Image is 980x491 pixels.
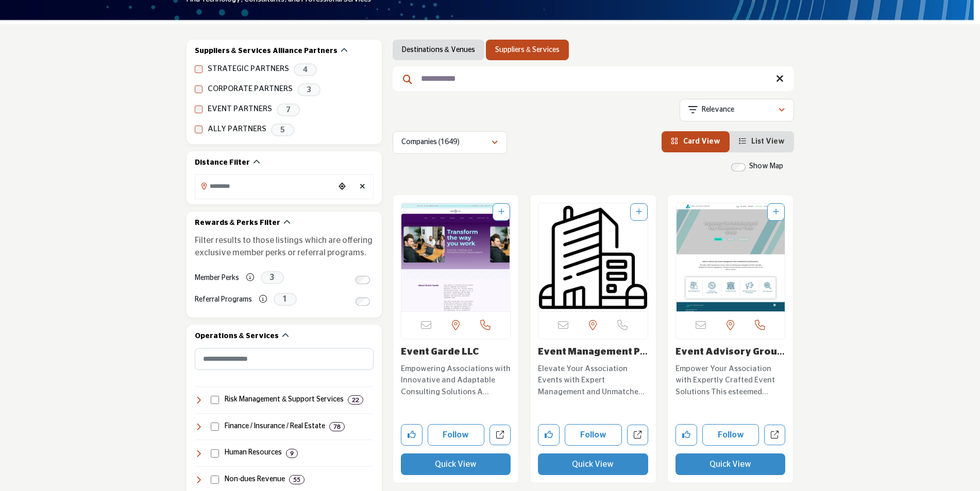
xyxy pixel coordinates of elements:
[538,347,648,358] h3: Event Management Professionals
[208,103,272,115] label: EVENT PARTNERS
[675,424,697,446] button: Like company
[662,131,730,152] li: Card View
[676,203,785,311] a: Open Listing in new tab
[195,158,250,168] h2: Distance Filter
[195,65,202,73] input: STRATEGIC PARTNERS checkbox
[274,293,297,306] span: 1
[195,218,280,229] h2: Rewards & Perks Filter
[225,395,344,405] h4: Risk Management & Support Services: Services for cancellation insurance and transportation soluti...
[352,396,359,404] b: 22
[495,45,560,55] a: Suppliers & Services
[675,361,786,398] a: Empower Your Association with Expertly Crafted Event Solutions This esteemed company excels in ev...
[356,297,370,306] input: Switch to Referral Programs
[538,203,648,311] a: Open Listing in new tab
[538,347,648,368] a: Event Management Pro...
[401,203,511,311] img: Event Garde LLC
[195,85,202,93] input: CORPORATE PARTNERS checkbox
[565,424,622,446] button: Follow
[489,425,511,446] a: Open event-garde-llc in new tab
[538,453,648,475] button: Quick View
[293,476,300,483] b: 55
[764,425,785,446] a: Open event-advisory-group in new tab
[498,208,504,216] a: Add To List
[355,176,370,198] div: Clear search location
[683,138,720,145] span: Card View
[538,361,648,398] a: Elevate Your Association Events with Expert Management and Unmatched Precision. Specializing in t...
[195,269,239,287] label: Member Perks
[290,450,294,457] b: 9
[401,203,511,311] a: Open Listing in new tab
[208,63,289,75] label: STRATEGIC PARTNERS
[225,422,325,432] h4: Finance / Insurance / Real Estate: Financial management, accounting, insurance, banking, payroll,...
[636,208,642,216] a: Add To List
[702,105,734,115] p: Relevance
[675,347,785,368] a: Event Advisory Group...
[675,453,786,475] button: Quick View
[401,424,423,446] button: Like company
[195,46,337,57] h2: Suppliers & Services Alliance Partners
[289,475,305,484] div: 55 Results For Non-dues Revenue
[334,176,350,198] div: Choose your current location
[211,396,219,404] input: Select Risk Management & Support Services checkbox
[401,453,511,475] button: Quick View
[401,363,511,398] p: Empowering Associations with Innovative and Adaptable Consulting Solutions A dynamic consulting f...
[211,423,219,431] input: Select Finance / Insurance / Real Estate checkbox
[751,138,785,145] span: List View
[195,176,334,196] input: Search Location
[675,347,786,358] h3: Event Advisory Group
[675,363,786,398] p: Empower Your Association with Expertly Crafted Event Solutions This esteemed company excels in ev...
[208,83,293,95] label: CORPORATE PARTNERS
[773,208,779,216] a: Add To List
[261,271,284,284] span: 3
[702,424,759,446] button: Follow
[749,161,783,172] label: Show Map
[211,476,219,484] input: Select Non-dues Revenue checkbox
[538,203,648,311] img: Event Management Professionals
[286,449,298,458] div: 9 Results For Human Resources
[225,448,282,458] h4: Human Resources: Services and solutions for employee management, benefits, recruiting, compliance...
[297,83,320,96] span: 3
[401,361,511,398] a: Empowering Associations with Innovative and Adaptable Consulting Solutions A dynamic consulting f...
[356,276,370,284] input: Switch to Member Perks
[208,124,266,135] label: ALLY PARTNERS
[329,422,345,431] div: 78 Results For Finance / Insurance / Real Estate
[195,348,374,370] input: Search Category
[538,424,560,446] button: Like company
[294,63,317,76] span: 4
[393,66,794,91] input: Search Keyword
[671,138,720,145] a: View Card
[402,45,475,55] a: Destinations & Venues
[271,124,294,136] span: 5
[538,363,648,398] p: Elevate Your Association Events with Expert Management and Unmatched Precision. Specializing in t...
[195,331,279,342] h2: Operations & Services
[195,291,252,309] label: Referral Programs
[195,106,202,113] input: EVENT PARTNERS checkbox
[401,137,460,148] p: Companies (1649)
[277,103,300,116] span: 7
[225,475,285,485] h4: Non-dues Revenue: Programs like affinity partnerships, sponsorships, and other revenue-generating...
[627,425,648,446] a: Open event-management-professionals in new tab
[195,126,202,133] input: ALLY PARTNERS checkbox
[428,424,485,446] button: Follow
[211,449,219,458] input: Select Human Resources checkbox
[393,131,507,154] button: Companies (1649)
[680,99,794,121] button: Relevance
[676,203,785,311] img: Event Advisory Group
[333,423,341,430] b: 78
[739,138,785,145] a: View List
[195,234,374,259] p: Filter results to those listings which are offering exclusive member perks or referral programs.
[348,395,363,405] div: 22 Results For Risk Management & Support Services
[401,347,511,358] h3: Event Garde LLC
[401,347,479,357] a: Event Garde LLC
[730,131,794,152] li: List View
